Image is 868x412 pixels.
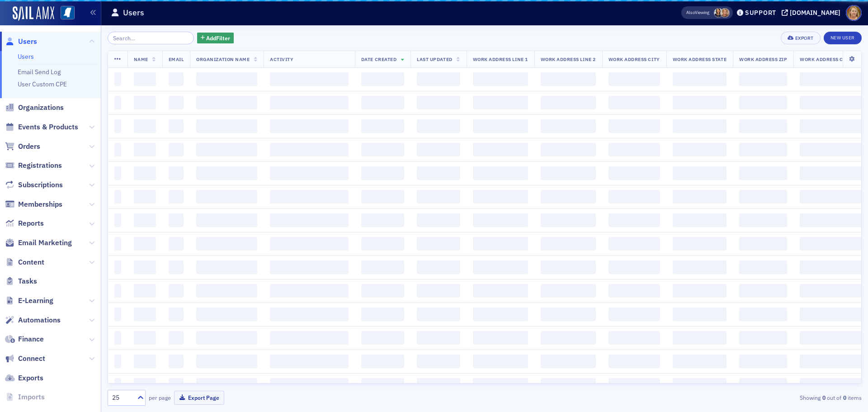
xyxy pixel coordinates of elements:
span: ‌ [196,166,257,180]
span: ‌ [134,213,156,227]
span: ‌ [196,143,257,156]
span: Events & Products [18,122,78,132]
a: Users [5,37,37,47]
span: ‌ [169,96,184,109]
span: ‌ [541,166,596,180]
span: Content [18,257,44,267]
span: ‌ [196,378,257,392]
span: ‌ [541,143,596,156]
span: ‌ [541,237,596,251]
span: Work Address Country [800,56,863,62]
span: ‌ [473,378,528,392]
span: ‌ [417,284,460,298]
span: ‌ [417,308,460,321]
span: ‌ [417,166,460,180]
a: New User [824,32,862,44]
a: Content [5,257,44,267]
a: Registrations [5,161,62,170]
span: ‌ [270,331,349,345]
div: [DOMAIN_NAME] [790,9,840,17]
span: ‌ [609,355,660,368]
span: ‌ [134,331,156,345]
span: ‌ [134,190,156,204]
span: ‌ [114,119,121,133]
span: Exports [18,373,43,383]
span: ‌ [417,96,460,109]
a: Connect [5,354,45,364]
span: ‌ [609,308,660,321]
span: ‌ [739,119,787,133]
span: ‌ [270,72,349,86]
span: ‌ [169,72,184,86]
div: 25 [112,393,132,403]
span: ‌ [270,166,349,180]
span: ‌ [196,213,257,227]
span: ‌ [473,96,528,109]
span: ‌ [361,331,404,345]
div: Showing out of items [617,393,862,402]
span: ‌ [361,72,404,86]
span: ‌ [270,237,349,251]
span: ‌ [673,308,726,321]
span: Email [169,56,184,62]
span: ‌ [417,378,460,392]
span: ‌ [800,284,863,298]
span: Finance [18,334,44,344]
span: ‌ [673,284,726,298]
span: ‌ [361,308,404,321]
span: Organization Name [196,56,250,62]
button: Export Page [174,391,224,405]
span: Tasks [18,276,37,286]
span: Orders [18,142,40,152]
strong: 0 [841,393,848,402]
span: ‌ [114,260,121,274]
span: Noma Burge [714,8,723,18]
span: Work Address Line 1 [473,56,528,62]
span: ‌ [739,284,787,298]
span: ‌ [134,119,156,133]
span: ‌ [541,355,596,368]
span: ‌ [673,190,726,204]
span: ‌ [169,166,184,180]
span: ‌ [473,355,528,368]
span: ‌ [417,213,460,227]
span: ‌ [196,190,257,204]
span: ‌ [473,119,528,133]
span: ‌ [609,72,660,86]
span: ‌ [473,331,528,345]
span: ‌ [473,72,528,86]
a: Subscriptions [5,180,63,190]
a: Memberships [5,199,62,209]
span: Users [18,37,37,47]
span: Last Updated [417,56,452,62]
span: ‌ [800,237,863,251]
span: ‌ [609,96,660,109]
span: ‌ [800,213,863,227]
span: ‌ [134,308,156,321]
span: ‌ [673,355,726,368]
span: ‌ [270,378,349,392]
span: ‌ [114,378,121,392]
span: ‌ [800,119,863,133]
a: Reports [5,218,44,228]
span: ‌ [473,166,528,180]
span: Work Address State [673,56,726,62]
span: ‌ [609,166,660,180]
span: ‌ [800,355,863,368]
span: ‌ [270,213,349,227]
span: ‌ [609,284,660,298]
span: ‌ [739,213,787,227]
span: ‌ [800,96,863,109]
span: Viewing [686,9,709,16]
span: ‌ [609,190,660,204]
span: ‌ [169,119,184,133]
strong: 0 [821,393,827,402]
span: ‌ [673,166,726,180]
span: ‌ [361,143,404,156]
span: ‌ [739,308,787,321]
span: ‌ [673,213,726,227]
span: ‌ [473,143,528,156]
span: ‌ [417,143,460,156]
span: ‌ [361,190,404,204]
span: ‌ [196,355,257,368]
